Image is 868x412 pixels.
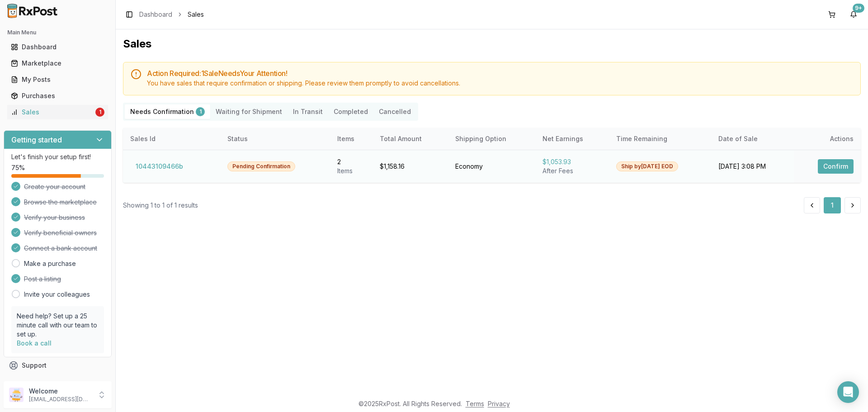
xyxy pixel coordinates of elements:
[337,157,365,166] div: 2
[24,275,61,284] span: Post a listing
[24,228,97,237] span: Verify beneficial owners
[455,162,528,171] div: Economy
[147,79,853,88] div: You have sales that require confirmation or shipping. Please review them promptly to avoid cancel...
[147,70,853,77] h5: Action Required: 1 Sale Need s Your Attention!
[11,43,104,52] div: Dashboard
[227,161,295,171] div: Pending Confirmation
[4,374,112,390] button: Feedback
[380,162,441,171] div: $1,158.16
[4,56,112,71] button: Marketplace
[373,128,448,150] th: Total Amount
[9,388,24,402] img: User avatar
[4,105,112,119] button: Sales1
[7,88,108,104] a: Purchases
[4,89,112,103] button: Purchases
[330,128,372,150] th: Items
[794,128,861,150] th: Actions
[24,259,76,268] a: Make a purchase
[22,377,52,386] span: Feedback
[609,128,711,150] th: Time Remaining
[210,104,288,119] button: Waiting for Shipment
[24,290,90,299] a: Invite your colleagues
[837,381,859,403] div: Open Intercom Messenger
[7,39,108,55] a: Dashboard
[24,182,85,191] span: Create your account
[448,128,536,150] th: Shipping Option
[220,128,330,150] th: Status
[542,166,602,175] div: After Fees
[139,10,172,19] a: Dashboard
[4,72,112,87] button: My Posts
[824,197,841,213] button: 1
[29,387,92,396] p: Welcome
[846,7,861,22] button: 9+
[818,159,854,174] button: Confirm
[535,128,609,150] th: Net Earnings
[7,55,108,71] a: Marketplace
[123,201,198,210] div: Showing 1 to 1 of 1 results
[288,104,328,119] button: In Transit
[125,104,210,119] button: Needs Confirmation
[328,104,373,119] button: Completed
[4,4,61,18] img: RxPost Logo
[24,213,85,222] span: Verify your business
[337,166,365,175] div: Item s
[11,59,104,68] div: Marketplace
[11,152,104,161] p: Let's finish your setup first!
[24,244,97,253] span: Connect a bank account
[466,400,484,407] a: Terms
[488,400,510,407] a: Privacy
[11,134,62,145] h3: Getting started
[196,107,205,116] div: 1
[542,157,602,166] div: $1,053.93
[11,75,104,84] div: My Posts
[373,104,416,119] button: Cancelled
[718,162,787,171] div: [DATE] 3:08 PM
[24,198,97,207] span: Browse the marketplace
[4,357,112,374] button: Support
[7,71,108,88] a: My Posts
[123,128,220,150] th: Sales Id
[616,161,678,171] div: Ship by [DATE] EOD
[11,163,25,172] span: 75 %
[139,10,204,19] nav: breadcrumb
[95,108,104,117] div: 1
[17,312,99,339] p: Need help? Set up a 25 minute call with our team to set up.
[29,396,92,403] p: [EMAIL_ADDRESS][DOMAIN_NAME]
[188,10,204,19] span: Sales
[17,339,52,347] a: Book a call
[11,108,94,117] div: Sales
[123,37,861,51] h1: Sales
[853,4,864,13] div: 9+
[130,159,189,174] button: 10443109466b
[7,29,108,36] h2: Main Menu
[11,91,104,100] div: Purchases
[4,40,112,54] button: Dashboard
[7,104,108,120] a: Sales1
[711,128,794,150] th: Date of Sale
